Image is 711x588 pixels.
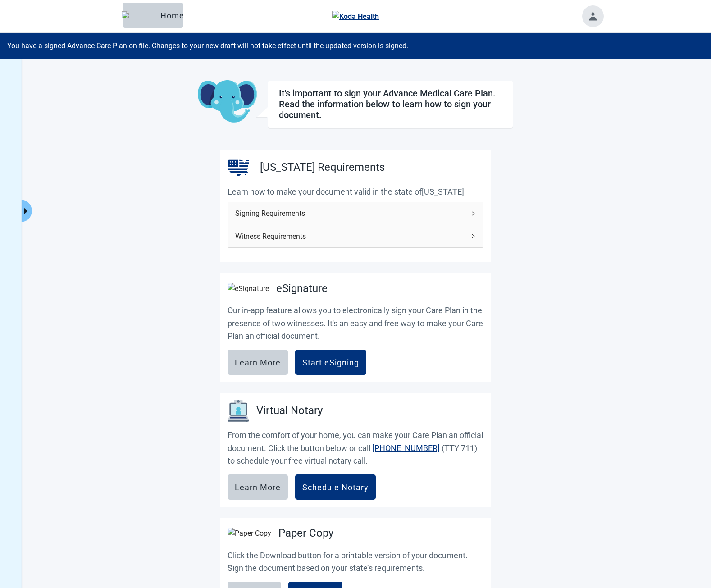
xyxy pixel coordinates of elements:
[302,483,369,492] div: Schedule Notary
[276,280,328,297] h2: eSignature
[228,528,271,539] img: Paper Copy
[256,402,323,419] h3: Virtual Notary
[228,225,483,247] div: Witness Requirements
[228,304,483,342] p: Our in-app feature allows you to electronically sign your Care Plan in the presence of two witnes...
[295,474,376,500] button: Schedule Notary
[228,157,249,178] img: United States
[228,400,249,422] img: Virtual Notary
[235,483,281,492] div: Learn More
[295,350,366,375] button: Start eSigning
[260,159,385,176] h2: [US_STATE] Requirements
[21,200,32,222] button: Expand menu
[123,3,183,28] button: ElephantHome
[470,211,476,216] span: right
[130,11,176,20] div: Home
[22,207,30,215] span: caret-right
[228,549,483,575] p: Click the Download button for a printable version of your document. Sign the document based on yo...
[228,429,483,467] p: From the comfort of your home, you can make your Care Plan an official document. Click the button...
[332,11,379,22] img: Koda Health
[228,350,288,375] button: Learn More
[122,11,157,19] img: Elephant
[372,443,440,453] a: [PHONE_NUMBER]
[228,186,483,198] p: Learn how to make your document valid in the state of [US_STATE]
[228,202,483,224] div: Signing Requirements
[302,358,359,367] div: Start eSigning
[228,283,269,294] img: eSignature
[198,80,257,123] img: Koda Elephant
[235,358,281,367] div: Learn More
[235,231,465,242] span: Witness Requirements
[235,208,465,219] span: Signing Requirements
[582,5,604,27] button: Toggle account menu
[228,474,288,500] button: Learn More
[279,88,502,120] h1: It's important to sign your Advance Medical Care Plan. Read the information below to learn how to...
[278,525,333,542] h2: Paper Copy
[470,233,476,239] span: right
